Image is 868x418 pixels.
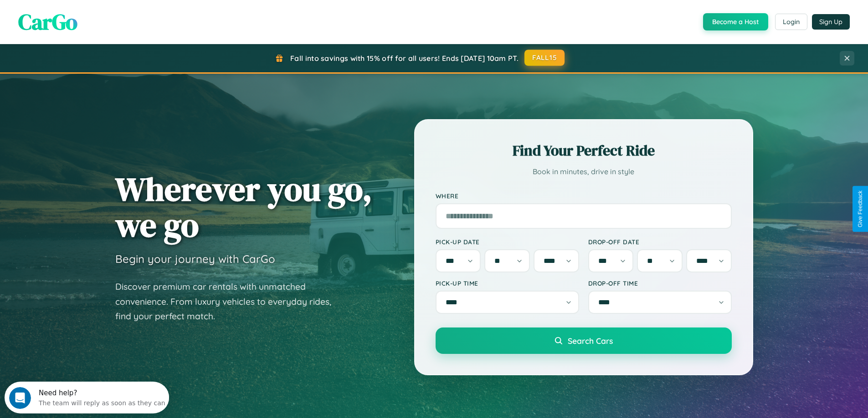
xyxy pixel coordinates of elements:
[857,191,863,227] div: Give Feedback
[568,336,613,346] span: Search Cars
[34,8,161,15] div: Need help?
[115,171,372,243] h1: Wherever you go, we go
[524,50,565,66] button: FALL15
[436,279,579,287] label: Pick-up Time
[34,15,161,25] div: The team will reply as soon as they can
[703,13,768,30] button: Become a Host
[436,238,579,246] label: Pick-up Date
[115,252,275,266] h3: Begin your journey with CarGo
[436,141,732,161] h2: Find Your Perfect Ride
[588,238,732,246] label: Drop-off Date
[290,54,519,63] span: Fall into savings with 15% off for all users! Ends [DATE] 10am PT.
[4,4,169,29] div: Open Intercom Messenger
[812,14,850,30] button: Sign Up
[115,279,343,324] p: Discover premium car rentals with unmatched convenience. From luxury vehicles to everyday rides, ...
[9,387,31,409] iframe: Intercom live chat
[18,7,77,37] span: CarGo
[436,327,732,354] button: Search Cars
[5,382,169,413] iframe: Intercom live chat discovery launcher
[775,14,807,30] button: Login
[436,192,732,200] label: Where
[436,165,732,178] p: Book in minutes, drive in style
[588,279,732,287] label: Drop-off Time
